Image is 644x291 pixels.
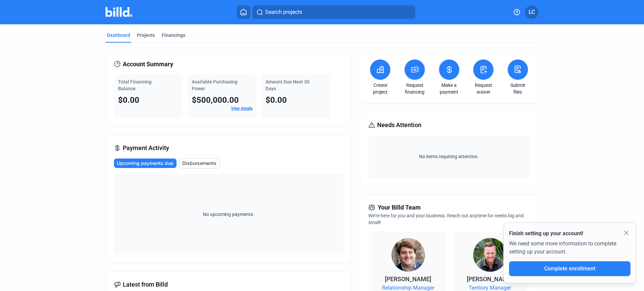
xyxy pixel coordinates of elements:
[252,5,415,19] button: Search projects
[525,5,538,19] button: LC
[266,95,287,105] span: $0.00
[368,213,524,225] span: We're here for you and your business. Reach out anytime for needs big and small!
[137,32,155,39] div: Projects
[622,229,630,237] mat-icon: close
[506,82,530,95] a: Submit files
[391,238,425,272] img: Relationship Manager
[118,95,139,105] span: $0.00
[371,153,527,160] span: No items requiring attention.
[123,59,173,69] span: Account Summary
[509,238,630,261] div: We need some more information to complete setting up your account.
[162,32,185,39] div: Financings
[473,238,507,272] img: Territory Manager
[123,280,168,289] span: Latest from Billd
[368,82,392,95] a: Create project
[509,229,630,238] div: Finish setting up your account!
[509,261,630,276] button: Complete enrollment
[106,7,132,17] img: Billd Company Logo
[385,275,431,283] span: [PERSON_NAME]
[544,265,595,272] span: Complete enrollment
[529,8,535,16] span: LC
[107,32,130,39] div: Dashboard
[377,120,421,130] span: Needs Attention
[114,159,177,168] button: Upcoming payments due
[117,160,173,167] span: Upcoming payments due
[179,158,220,168] button: Disbursements
[378,203,421,212] span: Your Billd Team
[231,106,253,111] a: View details
[192,79,237,91] span: Available Purchasing Power
[199,211,259,218] span: No upcoming payments.
[467,275,513,283] span: [PERSON_NAME]
[118,79,152,91] span: Total Financing Balance
[403,82,427,95] a: Request financing
[192,95,239,105] span: $500,000.00
[123,143,169,153] span: Payment Activity
[265,8,302,16] span: Search projects
[182,160,216,167] span: Disbursements
[437,82,461,95] a: Make a payment
[266,79,309,91] span: Amount Due Next 30 Days
[471,82,495,95] a: Request waiver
